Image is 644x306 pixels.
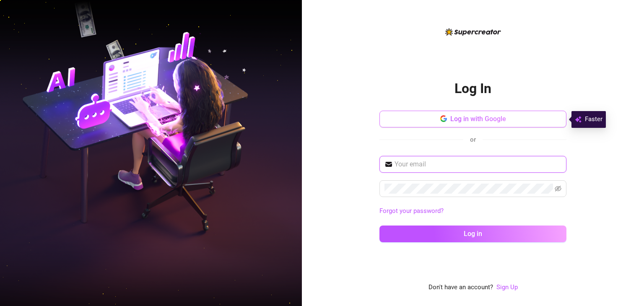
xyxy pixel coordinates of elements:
[450,115,506,123] span: Log in with Google
[585,114,602,124] span: Faster
[464,230,482,238] span: Log in
[470,136,476,143] span: or
[395,159,561,169] input: Your email
[379,111,566,127] button: Log in with Google
[555,185,561,192] span: eye-invisible
[379,207,444,215] a: Forgot your password?
[496,283,518,293] a: Sign Up
[454,80,491,97] h2: Log In
[428,283,493,293] span: Don't have an account?
[496,283,518,291] a: Sign Up
[445,28,501,36] img: logo-BBDzfeDw.svg
[379,206,566,216] a: Forgot your password?
[575,114,582,124] img: svg%3e
[379,226,566,242] button: Log in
